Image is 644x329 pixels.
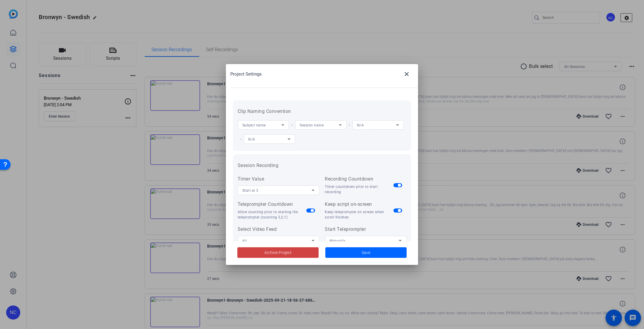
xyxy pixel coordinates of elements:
div: Select Video Feed [238,226,319,233]
button: Archive Project [237,247,319,258]
div: Teleprompter Countdown [238,201,306,208]
span: N/A [249,137,256,141]
div: Recording Countdown [325,176,394,183]
h3: Clip Naming Convention [238,108,406,115]
div: Start Teleprompter [325,226,407,233]
span: Start at 3 [242,188,258,193]
div: Timer Value [238,176,319,183]
div: Timer countdown prior to start recording [325,184,394,195]
span: Subject name [242,123,266,127]
span: Manually [330,239,346,243]
div: Keep script on-screen [325,201,394,208]
span: Save [362,250,371,256]
span: N/A [357,123,364,127]
mat-icon: close [403,71,410,78]
span: - [289,122,295,128]
div: Keep teleprompter on screen when scroll finishes [325,209,394,220]
span: - [346,122,353,128]
div: Allow counting prior to starting the teleprompter (counting 3,2,1) [238,209,306,220]
span: - [238,136,244,142]
div: Project Settings [230,67,418,81]
span: All [242,239,247,243]
h3: Session Recording [238,162,406,169]
span: Session name [300,123,324,127]
button: Save [325,247,407,258]
span: Archive Project [264,250,292,256]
